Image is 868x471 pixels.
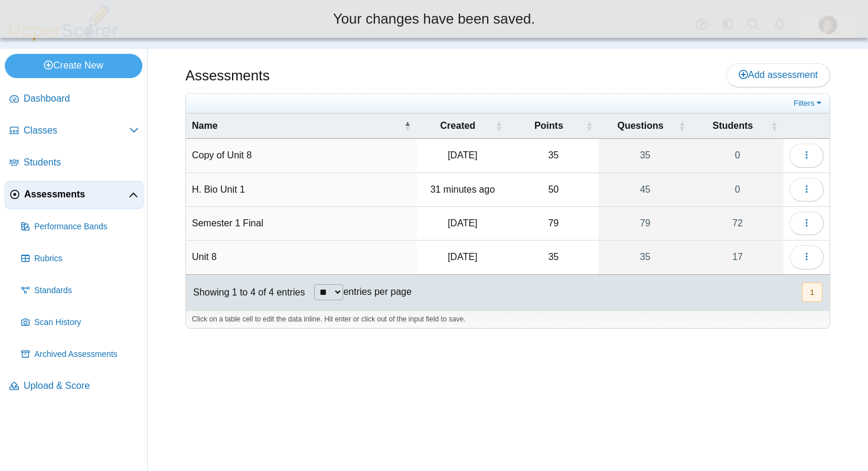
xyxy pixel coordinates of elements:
[186,139,417,173] td: Copy of Unit 8
[17,213,143,241] a: Performance Bands
[9,9,859,29] div: Your changes have been saved.
[691,173,784,206] a: 0
[34,253,139,265] span: Rubrics
[448,252,477,262] time: May 8, 2025 at 7:47 AM
[605,119,676,132] span: Questions
[34,285,139,297] span: Standards
[5,85,143,113] a: Dashboard
[192,119,402,132] span: Name
[599,139,691,172] a: 35
[508,241,599,274] td: 35
[17,245,143,273] a: Rubrics
[5,372,143,401] a: Upload & Score
[186,241,417,274] td: Unit 8
[599,241,691,274] a: 35
[599,173,691,206] a: 45
[34,221,139,233] span: Performance Bands
[430,184,495,194] time: Sep 26, 2025 at 7:35 AM
[5,181,143,209] a: Assessments
[801,282,823,302] nav: pagination
[17,340,143,369] a: Archived Assessments
[514,119,583,132] span: Points
[186,310,830,328] div: Click on a table cell to edit the data inline. Hit enter or click out of the input field to save.
[691,241,784,274] a: 17
[697,119,768,132] span: Students
[24,124,129,137] span: Classes
[771,120,778,132] span: Students : Activate to sort
[508,139,599,173] td: 35
[423,119,493,132] span: Created
[24,379,139,392] span: Upload & Score
[186,275,305,310] div: Showing 1 to 4 of 4 entries
[448,218,477,228] time: Dec 16, 2024 at 8:36 AM
[404,120,411,132] span: Name : Activate to invert sorting
[739,70,818,80] span: Add assessment
[678,120,686,132] span: Questions : Activate to sort
[185,66,270,86] h1: Assessments
[508,207,599,241] td: 79
[791,98,827,109] a: Filters
[343,287,412,297] label: entries per page
[448,150,477,160] time: May 14, 2025 at 9:37 AM
[508,173,599,207] td: 50
[5,149,143,177] a: Students
[17,308,143,337] a: Scan History
[24,188,129,201] span: Assessments
[586,120,593,132] span: Points : Activate to sort
[5,117,143,145] a: Classes
[599,207,691,240] a: 79
[802,282,823,302] button: 1
[5,54,142,77] a: Create New
[726,63,830,87] a: Add assessment
[17,277,143,305] a: Standards
[186,173,417,207] td: H. Bio Unit 1
[24,92,139,105] span: Dashboard
[186,207,417,241] td: Semester 1 Final
[495,120,502,132] span: Created : Activate to sort
[691,207,784,240] a: 72
[5,33,123,43] a: PaperScorer
[691,139,784,172] a: 0
[34,317,139,329] span: Scan History
[24,156,139,169] span: Students
[34,349,139,360] span: Archived Assessments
